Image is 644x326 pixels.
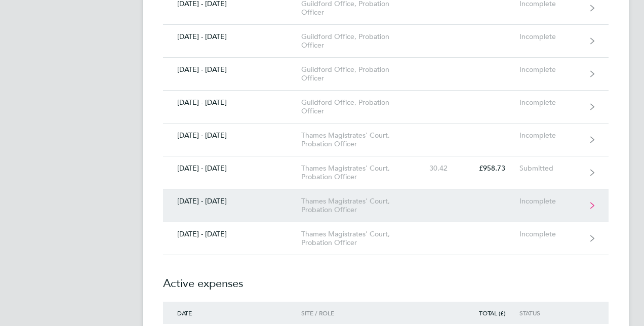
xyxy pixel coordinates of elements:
h2: Active expenses [163,255,609,302]
div: 30.42 [417,164,462,173]
div: Incomplete [519,230,582,238]
div: Guildford Office, Probation Officer [301,32,417,50]
div: Incomplete [519,131,582,140]
a: [DATE] - [DATE]Thames Magistrates' Court, Probation OfficerIncomplete [163,124,609,156]
div: Thames Magistrates' Court, Probation Officer [301,164,417,181]
div: [DATE] - [DATE] [163,197,301,206]
div: Site / Role [301,309,417,316]
a: [DATE] - [DATE]Guildford Office, Probation OfficerIncomplete [163,25,609,58]
a: [DATE] - [DATE]Guildford Office, Probation OfficerIncomplete [163,58,609,91]
div: Total (£) [462,309,519,316]
div: Submitted [519,164,582,173]
a: [DATE] - [DATE]Thames Magistrates' Court, Probation OfficerIncomplete [163,189,609,222]
div: £958.73 [462,164,519,173]
div: [DATE] - [DATE] [163,65,301,74]
div: Incomplete [519,32,582,41]
div: Incomplete [519,65,582,74]
a: [DATE] - [DATE]Thames Magistrates' Court, Probation Officer30.42£958.73Submitted [163,156,609,189]
div: Guildford Office, Probation Officer [301,98,417,115]
div: Incomplete [519,197,582,206]
div: Date [163,309,301,316]
div: Thames Magistrates' Court, Probation Officer [301,131,417,148]
div: Guildford Office, Probation Officer [301,65,417,83]
div: Thames Magistrates' Court, Probation Officer [301,197,417,214]
div: [DATE] - [DATE] [163,131,301,140]
div: [DATE] - [DATE] [163,164,301,173]
div: Thames Magistrates' Court, Probation Officer [301,230,417,247]
div: [DATE] - [DATE] [163,32,301,41]
div: [DATE] - [DATE] [163,98,301,107]
div: Incomplete [519,98,582,107]
a: [DATE] - [DATE]Guildford Office, Probation OfficerIncomplete [163,91,609,124]
div: [DATE] - [DATE] [163,230,301,238]
a: [DATE] - [DATE]Thames Magistrates' Court, Probation OfficerIncomplete [163,222,609,255]
div: Status [519,309,582,316]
